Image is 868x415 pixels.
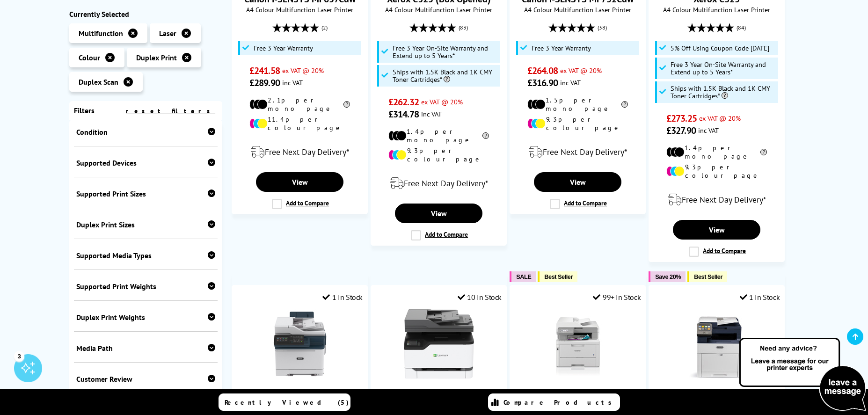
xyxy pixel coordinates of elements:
span: Save 20% [655,273,681,280]
div: Condition [76,127,216,137]
span: Ships with 1.5K Black and 1K CMY Toner Cartridges* [671,85,776,100]
span: Ships with 1.5K Black and 1K CMY Toner Cartridges* [393,68,498,83]
span: inc VAT [698,126,719,135]
button: SALE [510,271,536,282]
button: Best Seller [687,271,727,282]
span: A4 Colour Multifunction Laser Printer [654,5,780,14]
span: (38) [598,19,607,36]
span: (84) [737,19,746,36]
span: Duplex Scan [79,77,118,87]
a: Xerox C315 [277,388,323,400]
span: Best Seller [544,273,573,280]
div: modal_delivery [376,170,502,197]
li: 1.4p per mono page [388,127,489,144]
label: Add to Compare [272,199,329,209]
span: £314.78 [388,108,419,120]
img: Lexmark CX431adw [404,309,474,379]
a: Recently Viewed (5) [219,393,350,411]
div: Duplex Print Weights [76,313,216,322]
div: modal_delivery [515,139,641,165]
a: Xerox WorkCentre 6515DNI [682,371,752,381]
span: Free 3 Year Warranty [532,44,591,52]
div: Currently Selected [69,9,223,19]
a: View [673,220,760,240]
span: Laser [159,29,176,38]
span: Colour [79,53,100,62]
li: 9.3p per colour page [527,115,628,132]
a: reset filters [126,107,215,115]
label: Add to Compare [689,247,746,257]
span: £262.32 [388,96,419,108]
img: Open Live Chat window [737,336,868,413]
span: ex VAT @ 20% [699,114,741,123]
span: inc VAT [560,78,581,87]
span: (83) [459,19,468,36]
div: 99+ In Stock [593,292,641,302]
li: 11.4p per colour page [249,115,350,132]
a: Lexmark CX431adw [400,388,478,400]
li: 9.3p per colour page [388,146,489,163]
span: ex VAT @ 20% [421,97,463,106]
span: Duplex Print [136,53,177,62]
a: View [256,172,343,192]
span: £327.90 [666,124,696,137]
a: Brother MFC-L8390CDW [529,388,626,400]
a: Lexmark CX431adw [404,371,474,381]
div: Duplex Print Sizes [76,220,216,229]
span: 5% Off Using Coupon Code [DATE] [671,44,769,52]
button: Best Seller [538,271,577,282]
span: SALE [516,273,531,280]
span: ex VAT @ 20% [282,66,324,75]
div: Supported Media Types [76,251,216,260]
span: Free 3 Year Warranty [254,44,313,52]
div: 10 In Stock [458,292,502,302]
button: Save 20% [649,271,686,282]
span: Free 3 Year On-Site Warranty and Extend up to 5 Years* [671,61,776,76]
span: £264.08 [527,65,558,77]
span: £316.90 [527,77,558,89]
img: Brother MFC-L8390CDW [543,309,613,379]
span: £273.25 [666,112,697,124]
li: 2.1p per mono page [249,96,350,113]
div: Supported Print Weights [76,282,216,291]
div: 3 [14,351,24,361]
span: A4 Colour Multifunction Laser Printer [237,5,363,14]
span: Free 3 Year On-Site Warranty and Extend up to 5 Years* [393,44,498,59]
div: 1 In Stock [740,292,780,302]
span: Multifunction [79,29,123,38]
span: £289.90 [249,77,280,89]
div: Supported Devices [76,158,216,167]
img: Xerox C315 [265,309,335,379]
a: Xerox C315 [265,371,335,381]
div: modal_delivery [237,139,363,165]
span: Best Seller [694,273,722,280]
span: Filters [74,106,95,115]
span: £241.58 [249,65,280,77]
li: 1.5p per mono page [527,96,628,113]
span: ex VAT @ 20% [560,66,602,75]
label: Add to Compare [550,199,607,209]
a: Brother MFC-L8390CDW [543,371,613,381]
a: View [395,204,482,223]
div: Media Path [76,343,216,353]
span: inc VAT [421,109,442,118]
span: A4 Colour Multifunction Laser Printer [376,5,502,14]
li: 1.4p per mono page [666,144,767,160]
label: Add to Compare [411,230,468,240]
span: inc VAT [282,78,303,87]
div: Supported Print Sizes [76,189,216,198]
div: modal_delivery [654,187,780,213]
div: 1 In Stock [322,292,363,302]
li: 9.3p per colour page [666,163,767,180]
a: Xerox WorkCentre 6515DNI [662,388,772,400]
span: Compare Products [503,398,617,407]
a: View [534,172,621,192]
span: (2) [321,19,328,36]
img: Xerox WorkCentre 6515DNI [682,309,752,379]
span: A4 Colour Multifunction Laser Printer [515,5,641,14]
div: Customer Review [76,374,216,384]
a: Compare Products [488,393,620,411]
span: Recently Viewed (5) [225,398,349,407]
